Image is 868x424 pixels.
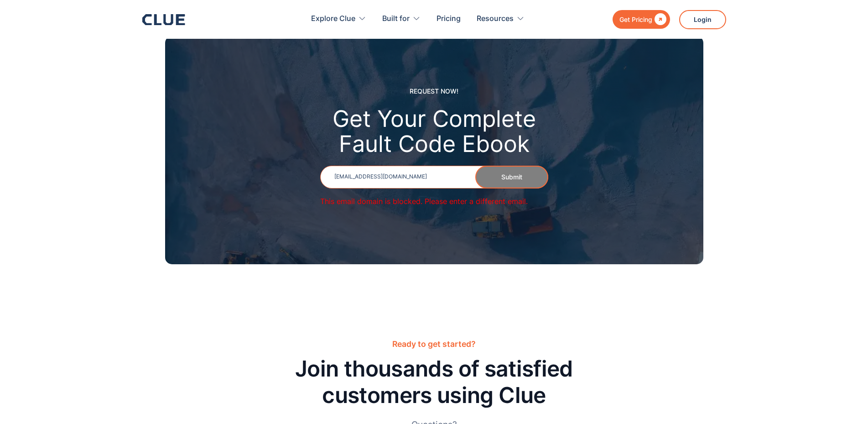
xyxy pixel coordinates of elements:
a: Pricing [437,5,461,33]
div: Built for [382,5,421,33]
p: This email domain is blocked. Please enter a different email. [320,196,528,207]
div:  [652,14,666,25]
div: Explore Clue [311,5,355,33]
div: Resources [477,5,514,33]
div: Explore Clue [311,5,366,33]
a: Get Pricing [613,10,670,29]
div: Built for [382,5,410,33]
button: Submit [475,166,548,188]
div: Resources [477,5,525,33]
a: Login [679,10,726,29]
input: Enter your E-mail [320,166,548,188]
div: REQUEST NOW! [410,85,458,97]
div: Ready to get started? [259,338,609,350]
h2: Join thousands of satisfied customers using Clue [259,356,609,408]
div: Get Pricing [619,14,652,25]
div: Get Your Complete Fault Code Ebook [333,106,536,157]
